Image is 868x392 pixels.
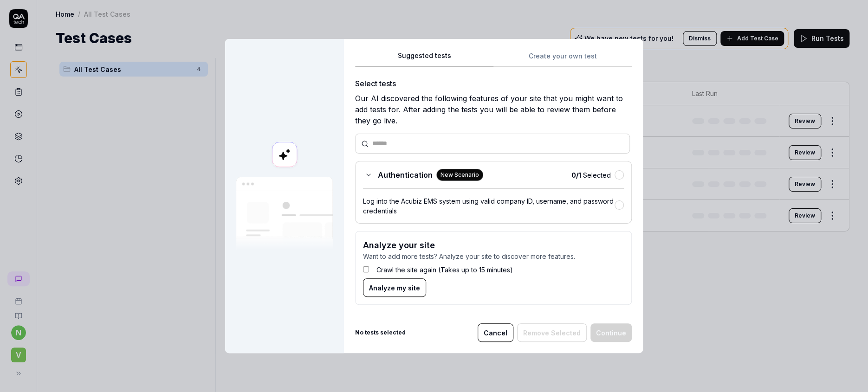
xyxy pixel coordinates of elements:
div: Log into the Acubiz EMS system using valid company ID, username, and password credentials [363,196,615,216]
button: Create your own test [493,50,632,67]
span: Selected [571,170,611,180]
button: Cancel [478,323,513,342]
span: Analyze my site [369,283,420,293]
b: 0 / 1 [571,171,581,179]
button: Remove Selected [517,323,587,342]
div: Select tests [355,78,632,89]
button: Analyze my site [363,278,426,297]
h3: Analyze your site [363,239,624,251]
img: Our AI scans your site and suggests things to test [236,177,333,251]
p: Want to add more tests? Analyze your site to discover more features. [363,251,624,261]
div: Our AI discovered the following features of your site that you might want to add tests for. After... [355,93,632,126]
b: No tests selected [355,328,406,337]
label: Crawl the site again (Takes up to 15 minutes) [376,265,513,275]
button: Suggested tests [355,50,493,67]
div: New Scenario [436,169,483,181]
span: Authentication [378,169,433,180]
button: Continue [590,323,632,342]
